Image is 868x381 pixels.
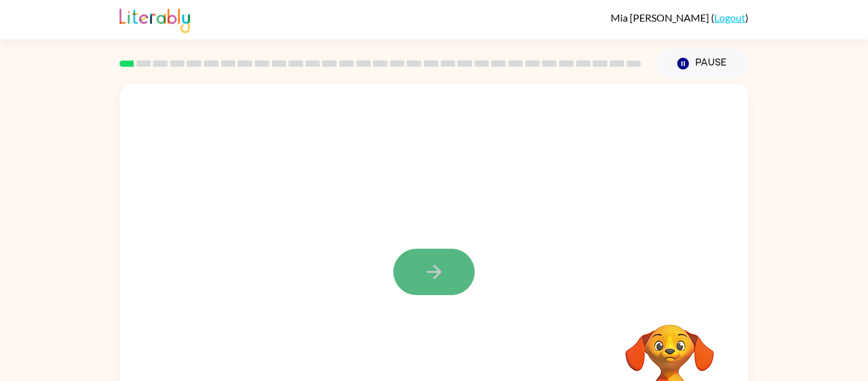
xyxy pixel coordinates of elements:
a: Logout [714,11,745,24]
img: Literably [119,5,190,33]
span: Mia [PERSON_NAME] [611,11,711,24]
div: ( ) [611,11,749,24]
button: Pause [656,49,749,78]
